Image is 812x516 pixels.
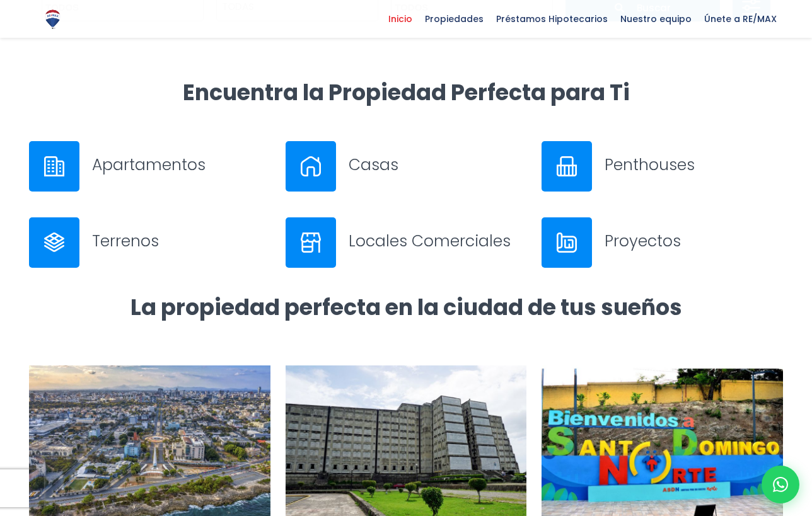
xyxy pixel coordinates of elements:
h3: Locales Comerciales [349,230,527,252]
a: Penthouses [542,141,783,192]
a: Terrenos [29,217,270,268]
img: Logo de REMAX [42,8,64,30]
h3: Proyectos [605,230,783,252]
a: Locales Comerciales [286,217,527,268]
h3: Casas [349,154,527,176]
h3: Penthouses [605,154,783,176]
span: Préstamos Hipotecarios [490,9,614,28]
span: Inicio [382,9,419,28]
strong: Encuentra la Propiedad Perfecta para Ti [183,77,630,108]
strong: La propiedad perfecta en la ciudad de tus sueños [130,292,682,323]
span: Nuestro equipo [614,9,698,28]
a: Proyectos [542,217,783,268]
span: Únete a RE/MAX [698,9,783,28]
span: Propiedades [419,9,490,28]
h3: Terrenos [92,230,270,252]
a: Apartamentos [29,141,270,192]
a: Casas [286,141,527,192]
h3: Apartamentos [92,154,270,176]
